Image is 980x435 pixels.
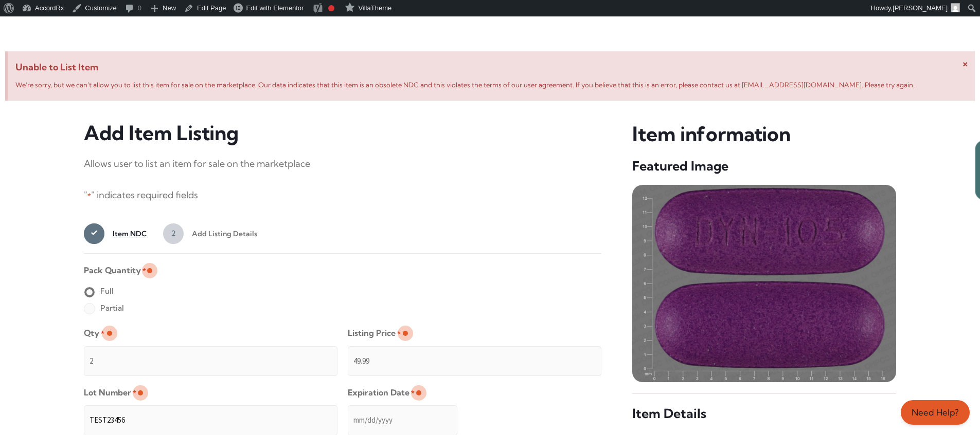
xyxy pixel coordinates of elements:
label: Lot Number [84,384,136,401]
label: Partial [84,300,124,316]
label: Qty [84,325,104,342]
span: × [963,56,968,69]
label: Full [84,283,114,299]
a: Need Help? [901,400,970,425]
h5: Item Details [632,405,896,422]
h3: Item information [632,121,896,147]
label: Listing Price [348,325,401,342]
div: Focus keyphrase not set [328,5,334,11]
span: 2 [163,223,184,244]
a: 1Item NDC [84,223,147,244]
span: 1 [84,223,104,244]
legend: Pack Quantity [84,262,146,279]
span: Item NDC [104,223,147,244]
p: Allows user to list an item for sale on the marketplace [84,156,602,172]
h3: Add Item Listing [84,121,602,145]
span: We’re sorry, but we can’t allow you to list this item for sale on the marketplace. Our data indic... [15,81,915,89]
p: " " indicates required fields [84,187,602,204]
span: Unable to List Item [15,59,967,75]
h5: Featured Image [632,158,896,175]
input: mm/dd/yyyy [348,405,457,435]
label: Expiration Date [348,384,415,401]
span: [PERSON_NAME] [893,4,948,12]
span: Edit with Elementor [246,4,304,12]
span: Add Listing Details [184,223,257,244]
